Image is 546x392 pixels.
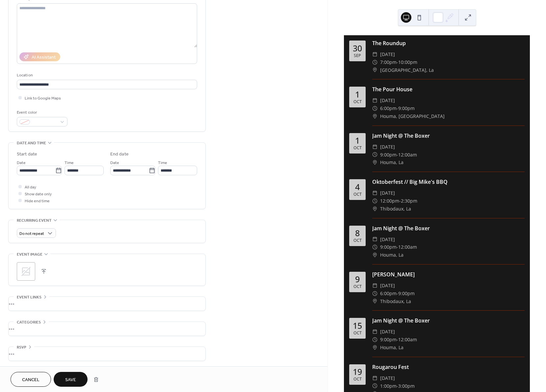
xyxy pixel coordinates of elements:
span: 1:00pm [380,382,397,390]
span: Save [65,377,76,383]
div: ​ [372,297,377,305]
span: 9:00pm [380,151,397,159]
span: 6:00pm [380,290,397,297]
span: Do not repeat [19,230,44,238]
div: ​ [372,158,377,166]
span: 3:00pm [398,382,415,390]
div: Jam Night @ The Boxer [372,132,525,140]
div: Oct [353,285,362,289]
div: ​ [372,151,377,159]
span: 12:00am [398,151,417,159]
div: ​ [372,344,377,351]
div: Oct [353,377,362,381]
button: Save [54,372,88,387]
div: 4 [355,183,360,191]
span: Event links [17,294,41,301]
div: Jam Night @ The Boxer [372,224,525,232]
span: - [397,58,398,66]
span: 12:00pm [380,197,399,205]
div: ​ [372,336,377,344]
span: All day [25,184,36,191]
span: 7:00pm [380,58,397,66]
div: ​ [372,328,377,336]
span: Thibodaux, La [380,205,411,213]
span: [DATE] [380,328,395,336]
span: - [399,197,401,205]
span: Houma, [GEOGRAPHIC_DATA] [380,112,445,120]
div: Rougarou Fest [372,363,525,371]
span: Date and time [17,140,46,147]
div: ​ [372,290,377,297]
div: End date [110,151,129,158]
div: [PERSON_NAME] [372,270,525,278]
span: - [397,382,398,390]
div: ​ [372,374,377,382]
div: The Pour House [372,85,525,93]
div: ​ [372,50,377,58]
div: 30 [353,44,362,52]
span: - [397,243,398,251]
div: ​ [372,97,377,104]
span: RSVP [17,344,26,351]
span: Show date only [25,191,52,198]
span: Recurring event [17,217,52,224]
span: [DATE] [380,50,395,58]
div: Oct [353,192,362,197]
div: 9 [355,275,360,283]
div: Start date [17,151,37,158]
div: ​ [372,104,377,112]
span: Houma, La [380,251,403,259]
span: [DATE] [380,374,395,382]
button: Cancel [11,372,51,387]
span: - [397,104,398,112]
span: Link to Google Maps [25,95,61,102]
div: Oct [353,238,362,243]
span: Time [65,159,74,166]
div: 1 [355,136,360,145]
div: ​ [372,382,377,390]
span: Categories [17,319,41,326]
span: [DATE] [380,236,395,243]
span: Date [17,159,26,166]
span: Thibodaux, La [380,297,411,305]
div: ​ [372,66,377,74]
div: ​ [372,197,377,205]
span: - [397,290,398,297]
div: 1 [355,90,360,98]
span: Houma, La [380,344,403,351]
span: 9:00pm [398,290,415,297]
span: [DATE] [380,189,395,197]
span: [DATE] [380,282,395,290]
div: ​ [372,143,377,151]
div: Event color [17,109,66,116]
div: ​ [372,112,377,120]
span: Date [110,159,119,166]
span: Hide end time [25,198,50,205]
div: Jam Night @ The Boxer [372,317,525,324]
div: Oct [353,100,362,104]
div: ••• [9,322,205,336]
div: Location [17,72,196,79]
div: ​ [372,205,377,213]
span: - [397,336,398,344]
span: [DATE] [380,97,395,104]
div: 8 [355,229,360,237]
div: The Roundup [372,39,525,47]
div: ​ [372,243,377,251]
div: Oct [353,146,362,150]
div: 15 [353,322,362,330]
div: ••• [9,297,205,311]
div: Oct [353,331,362,335]
div: Sep [354,54,361,58]
span: 6:00pm [380,104,397,112]
span: 2:30pm [401,197,417,205]
div: ​ [372,251,377,259]
span: [DATE] [380,143,395,151]
span: 12:00am [398,336,417,344]
div: 19 [353,368,362,376]
span: Houma, La [380,158,403,166]
span: 12:00am [398,243,417,251]
div: ​ [372,189,377,197]
span: Time [158,159,167,166]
